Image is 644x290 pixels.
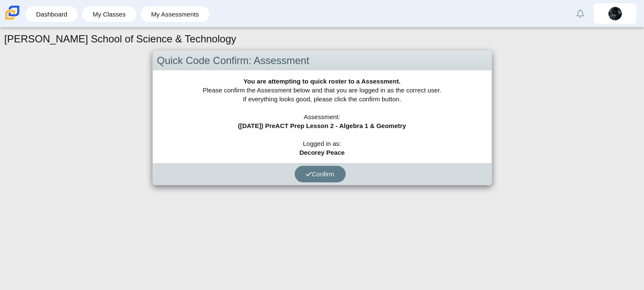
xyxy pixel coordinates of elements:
a: Alerts [571,4,590,23]
div: Quick Code Confirm: Assessment [153,51,492,71]
img: decorey.peace.6hMQHu [608,7,622,20]
b: Decorey Peace [299,149,345,156]
button: Confirm [295,166,346,182]
a: Dashboard [30,6,73,22]
b: ([DATE]) PreACT Prep Lesson 2 - Algebra 1 & Geometry [238,122,406,129]
img: Carmen School of Science & Technology [3,4,21,22]
a: My Assessments [145,6,205,22]
span: Confirm [306,170,335,178]
div: Please confirm the Assessment below and that you are logged in as the correct user. If everything... [153,70,492,163]
b: You are attempting to quick roster to a Assessment. [243,78,400,85]
a: decorey.peace.6hMQHu [594,3,636,24]
a: Carmen School of Science & Technology [3,16,21,23]
h1: [PERSON_NAME] School of Science & Technology [4,32,236,46]
a: My Classes [86,6,132,22]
